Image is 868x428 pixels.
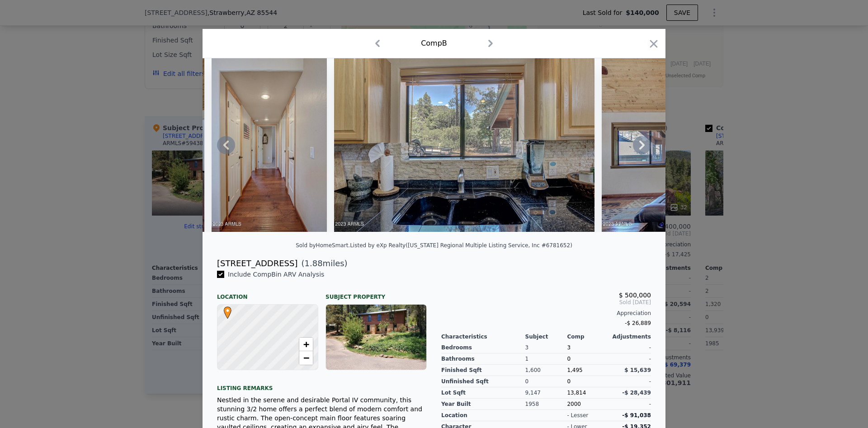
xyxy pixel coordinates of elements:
[224,271,328,278] span: Include Comp B in ARV Analysis
[441,399,525,410] div: Year Built
[441,299,651,306] span: Sold [DATE]
[622,390,651,396] span: -$ 28,439
[567,333,609,340] div: Comp
[619,292,651,299] span: $ 500,000
[525,365,567,376] div: 1,600
[622,412,651,419] span: -$ 91,038
[441,387,525,399] div: Lot Sqft
[305,259,323,268] span: 1.88
[525,333,567,340] div: Subject
[609,333,651,340] div: Adjustments
[567,412,588,419] div: - lesser
[217,257,297,270] div: [STREET_ADDRESS]
[609,353,651,365] div: -
[297,257,347,270] span: ( miles)
[217,286,318,301] div: Location
[299,351,313,365] a: Zoom out
[325,286,427,301] div: Subject Property
[567,344,571,351] span: 3
[567,378,571,385] span: 0
[212,58,327,232] img: Property Img
[609,376,651,387] div: -
[441,376,525,387] div: Unfinished Sqft
[441,365,525,376] div: Finished Sqft
[303,339,309,350] span: +
[567,399,609,410] div: 2000
[334,58,594,232] img: Property Img
[441,310,651,317] div: Appreciation
[625,320,651,326] span: -$ 26,889
[525,342,567,353] div: 3
[222,306,227,312] div: •
[421,38,447,49] div: Comp B
[217,377,427,392] div: Listing remarks
[567,353,609,365] div: 0
[441,342,525,353] div: Bedrooms
[624,367,651,373] span: $ 15,639
[567,390,586,396] span: 13,814
[441,333,525,340] div: Characteristics
[441,353,525,365] div: Bathrooms
[602,58,862,232] img: Property Img
[350,242,572,249] div: Listed by eXp Realty ([US_STATE] Regional Multiple Listing Service, Inc #6781652)
[441,410,525,421] div: location
[609,399,651,410] div: -
[525,387,567,399] div: 9,147
[525,399,567,410] div: 1958
[525,353,567,365] div: 1
[609,342,651,353] div: -
[296,242,350,249] div: Sold by HomeSmart .
[222,304,234,317] span: •
[303,352,309,363] span: −
[567,367,582,373] span: 1,495
[299,338,313,351] a: Zoom in
[525,376,567,387] div: 0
